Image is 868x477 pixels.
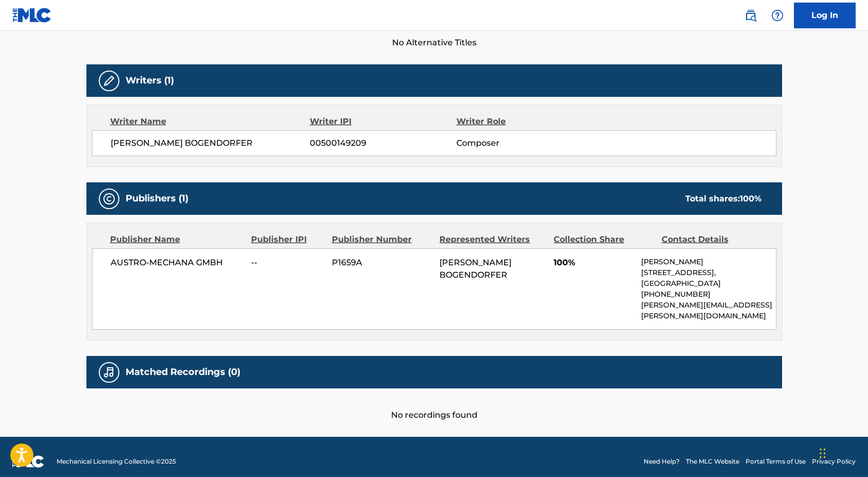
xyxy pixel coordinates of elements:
[641,289,775,300] p: [PHONE_NUMBER]
[812,457,856,466] a: Privacy Policy
[685,193,761,205] div: Total shares:
[251,233,324,246] div: Publisher IPI
[641,278,775,289] p: [GEOGRAPHIC_DATA]
[456,137,590,149] span: Composer
[126,366,240,378] h5: Matched Recordings (0)
[641,300,775,321] p: [PERSON_NAME][EMAIL_ADDRESS][PERSON_NAME][DOMAIN_NAME]
[310,137,456,149] span: 00500149209
[103,75,115,87] img: Writers
[12,8,52,23] img: MLC Logo
[644,457,680,466] a: Need Help?
[740,5,761,26] a: Public Search
[686,457,739,466] a: The MLC Website
[740,194,761,203] span: 100 %
[746,457,806,466] a: Portal Terms of Use
[111,137,310,149] span: [PERSON_NAME] BOGENDORFER
[126,75,174,87] h5: Writers (1)
[439,233,546,246] div: Represented Writers
[332,233,432,246] div: Publisher Number
[103,366,115,379] img: Matched Recordings
[745,9,757,22] img: search
[794,3,856,28] a: Log In
[332,257,432,269] span: P1659A
[641,267,775,278] p: [STREET_ADDRESS],
[439,258,511,280] span: [PERSON_NAME] BOGENDORFER
[820,438,826,469] div: Drag
[86,388,782,421] div: No recordings found
[251,257,324,269] span: --
[86,37,782,49] span: No Alternative Titles
[57,457,176,466] span: Mechanical Licensing Collective © 2025
[456,115,590,128] div: Writer Role
[111,257,244,269] span: AUSTRO-MECHANA GMBH
[110,233,243,246] div: Publisher Name
[817,428,868,477] iframe: Chat Widget
[103,193,115,205] img: Publishers
[662,233,761,246] div: Contact Details
[771,9,784,22] img: help
[110,115,310,128] div: Writer Name
[641,257,775,267] p: [PERSON_NAME]
[554,233,653,246] div: Collection Share
[767,5,788,26] div: Help
[310,115,456,128] div: Writer IPI
[554,257,633,269] span: 100%
[126,193,188,205] h5: Publishers (1)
